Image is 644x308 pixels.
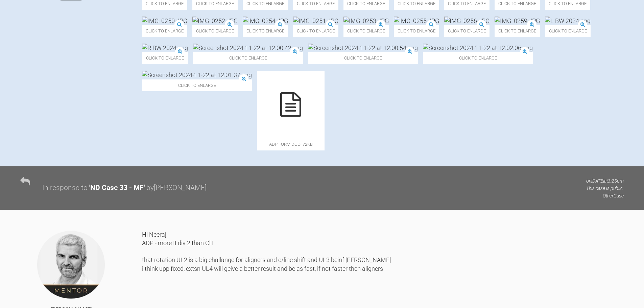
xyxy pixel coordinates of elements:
[586,185,624,192] p: This case is public.
[545,25,591,37] span: Click to enlarge
[192,17,238,25] img: IMG_0252.JPG
[394,17,439,25] img: IMG_0255.JPG
[193,52,303,64] span: Click to enlarge
[423,44,533,52] img: Screenshot 2024-11-22 at 12.02.06.png
[444,17,490,25] img: IMG_0256.JPG
[142,52,188,64] span: Click to enlarge
[142,71,252,79] img: Screenshot 2024-11-22 at 12.01.37.png
[142,44,188,52] img: R BW 2024.png
[193,44,303,52] img: Screenshot 2024-11-22 at 12.00.42.png
[42,182,88,194] div: In response to
[545,17,591,25] img: L BW 2024.png
[192,25,238,37] span: Click to enlarge
[495,25,540,37] span: Click to enlarge
[343,17,389,25] img: IMG_0253.JPG
[243,17,288,25] img: IMG_0254.JPG
[293,17,338,25] img: IMG_0251.JPG
[257,138,325,150] span: ADP form.doc - 72KB
[142,79,252,91] span: Click to enlarge
[142,17,187,25] img: IMG_0250.JPG
[394,25,439,37] span: Click to enlarge
[495,17,540,25] img: IMG_0259.JPG
[423,52,533,64] span: Click to enlarge
[293,25,338,37] span: Click to enlarge
[343,25,389,37] span: Click to enlarge
[444,25,490,37] span: Click to enlarge
[308,52,418,64] span: Click to enlarge
[146,182,207,194] div: by [PERSON_NAME]
[142,25,187,37] span: Click to enlarge
[89,182,145,194] div: ' ND Case 33 - MF '
[243,25,288,37] span: Click to enlarge
[586,192,624,199] p: Other Case
[37,230,105,299] img: Ross Hobson
[586,177,624,185] p: on [DATE] at 3:25pm
[308,44,418,52] img: Screenshot 2024-11-22 at 12.00.54.png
